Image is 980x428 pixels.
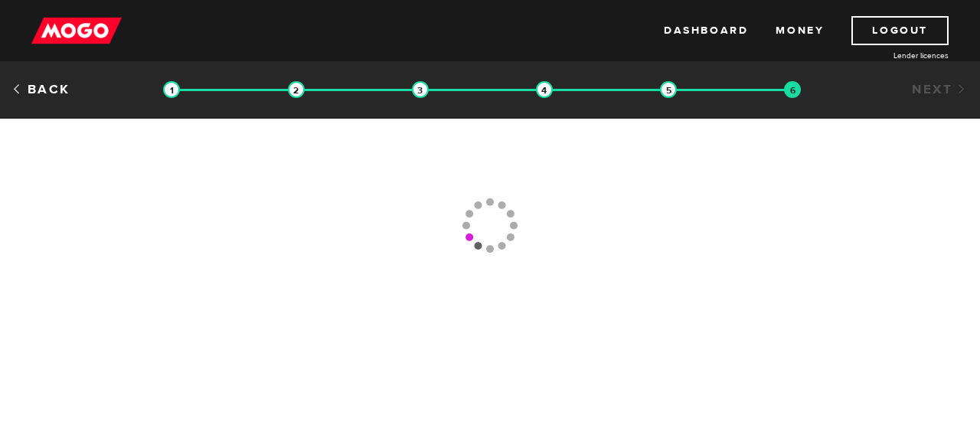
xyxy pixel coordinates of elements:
a: Next [912,81,969,98]
a: Back [11,81,70,98]
img: transparent-188c492fd9eaac0f573672f40bb141c2.gif [784,81,801,98]
img: loading-colorWheel_medium.gif [462,139,519,312]
a: Money [776,16,824,45]
a: Lender licences [834,50,949,61]
img: transparent-188c492fd9eaac0f573672f40bb141c2.gif [536,81,553,98]
a: Logout [851,16,949,45]
img: transparent-188c492fd9eaac0f573672f40bb141c2.gif [412,81,429,98]
img: transparent-188c492fd9eaac0f573672f40bb141c2.gif [163,81,180,98]
img: transparent-188c492fd9eaac0f573672f40bb141c2.gif [660,81,677,98]
img: transparent-188c492fd9eaac0f573672f40bb141c2.gif [288,81,305,98]
a: Dashboard [664,16,748,45]
img: mogo_logo-11ee424be714fa7cbb0f0f49df9e16ec.png [31,16,122,45]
